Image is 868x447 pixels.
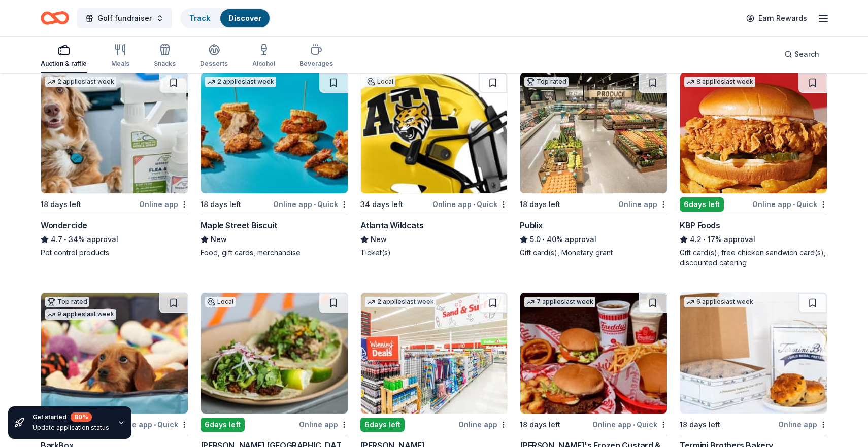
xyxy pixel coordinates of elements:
[680,219,720,231] div: KBP Foods
[299,418,348,431] div: Online app
[520,233,667,246] div: 40% approval
[592,418,667,431] div: Online app Quick
[520,293,667,414] img: Image for Freddy's Frozen Custard & Steakburgers
[41,40,87,73] button: Auction & raffle
[228,14,261,22] a: Discover
[740,9,813,27] a: Earn Rewards
[365,77,395,87] div: Local
[64,235,66,244] span: •
[365,297,436,307] div: 2 applies last week
[299,60,333,68] div: Beverages
[530,233,541,246] span: 5.0
[361,73,508,193] img: Image for Atlanta Wildcats
[752,198,827,211] div: Online app Quick
[524,297,595,307] div: 7 applies last week
[201,418,245,432] div: 6 days left
[360,248,508,258] div: Ticket(s)
[180,8,271,28] button: TrackDiscover
[684,77,755,87] div: 8 applies last week
[45,77,116,87] div: 2 applies last week
[458,418,508,431] div: Online app
[360,72,508,258] a: Image for Atlanta WildcatsLocal34 days leftOnline app•QuickAtlanta WildcatsNewTicket(s)
[314,200,316,209] span: •
[41,219,87,231] div: Wondercide
[41,233,188,246] div: 34% approval
[77,8,172,28] button: Golf fundraiser
[793,200,795,209] span: •
[41,60,87,68] div: Auction & raffle
[520,198,560,211] div: 18 days left
[361,293,508,414] img: Image for Winn-Dixie
[200,60,228,68] div: Desserts
[139,198,188,211] div: Online app
[200,40,228,73] button: Desserts
[45,297,89,307] div: Top rated
[41,293,188,414] img: Image for BarkBox
[111,60,129,68] div: Meals
[371,233,387,246] span: New
[41,72,188,258] a: Image for Wondercide2 applieslast week18 days leftOnline appWondercide4.7•34% approvalPet control...
[201,219,277,231] div: Maple Street Biscuit
[51,233,62,246] span: 4.7
[633,421,635,429] span: •
[252,60,275,68] div: Alcohol
[680,293,827,414] img: Image for Termini Brothers Bakery
[205,297,236,307] div: Local
[201,248,348,258] div: Food, gift cards, merchandise
[360,219,424,231] div: Atlanta Wildcats
[680,197,724,212] div: 6 days left
[41,198,81,211] div: 18 days left
[201,293,348,414] img: Image for Minero Atlanta
[201,198,241,211] div: 18 days left
[360,418,405,432] div: 6 days left
[71,412,92,422] div: 80 %
[690,233,702,246] span: 4.2
[360,198,403,211] div: 34 days left
[32,424,109,432] div: Update application status
[189,14,210,22] a: Track
[776,44,827,64] button: Search
[520,419,560,431] div: 18 days left
[45,309,116,320] div: 9 applies last week
[684,297,755,307] div: 6 applies last week
[680,72,827,268] a: Image for KBP Foods8 applieslast week6days leftOnline app•QuickKBP Foods4.2•17% approvalGift card...
[473,200,475,209] span: •
[154,60,176,68] div: Snacks
[543,235,545,244] span: •
[520,72,667,258] a: Image for PublixTop rated18 days leftOnline appPublix5.0•40% approvalGift card(s), Monetary grant
[252,40,275,73] button: Alcohol
[618,198,667,211] div: Online app
[680,73,827,193] img: Image for KBP Foods
[154,40,176,73] button: Snacks
[41,73,188,193] img: Image for Wondercide
[520,73,667,193] img: Image for Publix
[211,233,227,246] span: New
[524,77,569,87] div: Top rated
[680,233,827,246] div: 17% approval
[201,72,348,258] a: Image for Maple Street Biscuit2 applieslast week18 days leftOnline app•QuickMaple Street BiscuitN...
[97,12,152,24] span: Golf fundraiser
[680,419,720,431] div: 18 days left
[273,198,348,211] div: Online app Quick
[41,248,188,258] div: Pet control products
[111,40,129,73] button: Meals
[520,248,667,258] div: Gift card(s), Monetary grant
[778,418,827,431] div: Online app
[299,40,333,73] button: Beverages
[41,6,69,30] a: Home
[205,77,276,87] div: 2 applies last week
[704,235,706,244] span: •
[201,73,348,193] img: Image for Maple Street Biscuit
[520,219,543,231] div: Publix
[32,412,109,422] div: Get started
[432,198,508,211] div: Online app Quick
[794,48,819,60] span: Search
[680,248,827,268] div: Gift card(s), free chicken sandwich card(s), discounted catering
